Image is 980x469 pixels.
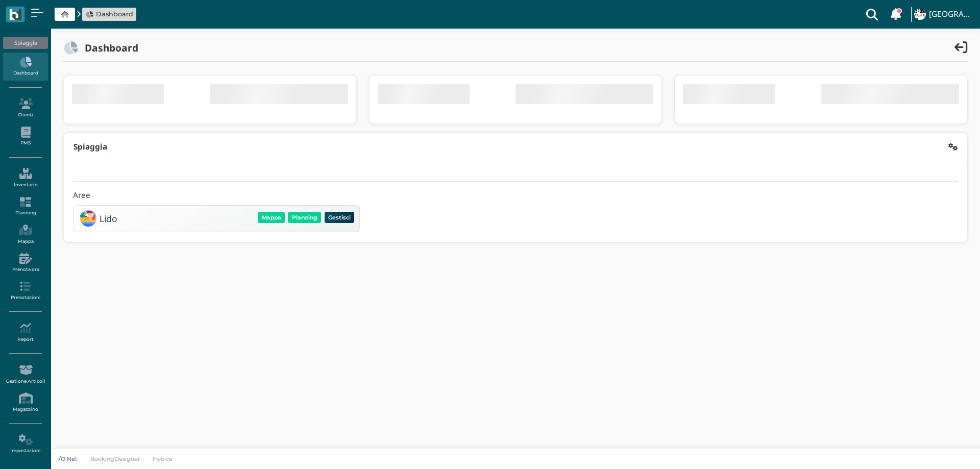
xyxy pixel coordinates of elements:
[929,10,974,19] h4: [GEOGRAPHIC_DATA]
[3,94,47,122] a: Clienti
[908,437,971,460] iframe: Help widget launcher
[3,53,47,81] a: Dashboard
[258,212,285,223] button: Mappa
[325,212,355,223] button: Gestisci
[86,9,133,19] a: Dashboard
[96,9,133,19] span: Dashboard
[78,42,138,53] h2: Dashboard
[914,9,925,20] img: ...
[100,214,117,224] h3: Lido
[73,191,90,200] h4: Aree
[913,2,974,27] a: ... [GEOGRAPHIC_DATA]
[3,164,47,192] a: Inventario
[3,37,47,49] div: Spiaggia
[3,249,47,277] a: Prenota ora
[73,141,107,152] b: Spiaggia
[3,220,47,249] a: Mappa
[288,212,321,223] button: Planning
[9,9,21,20] img: logo
[3,122,47,151] a: PMS
[3,192,47,220] a: Planning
